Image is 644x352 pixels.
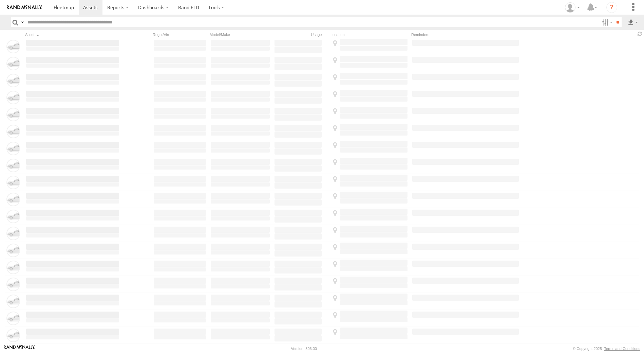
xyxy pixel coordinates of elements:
[210,32,271,37] div: Model/Make
[606,2,617,13] i: ?
[291,347,317,351] div: Version: 306.00
[599,17,614,27] label: Search Filter Options
[4,345,35,352] a: Visit our Website
[636,31,644,37] span: Refresh
[7,5,42,10] img: rand-logo.svg
[627,17,639,27] label: Export results as...
[411,32,520,37] div: Reminders
[20,17,25,27] label: Search Query
[573,347,640,351] div: © Copyright 2025 -
[153,32,207,37] div: Rego./Vin
[25,32,120,37] div: Click to Sort
[330,32,409,37] div: Location
[273,32,328,37] div: Usage
[604,347,640,351] a: Terms and Conditions
[563,2,582,13] div: Gene Roberts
